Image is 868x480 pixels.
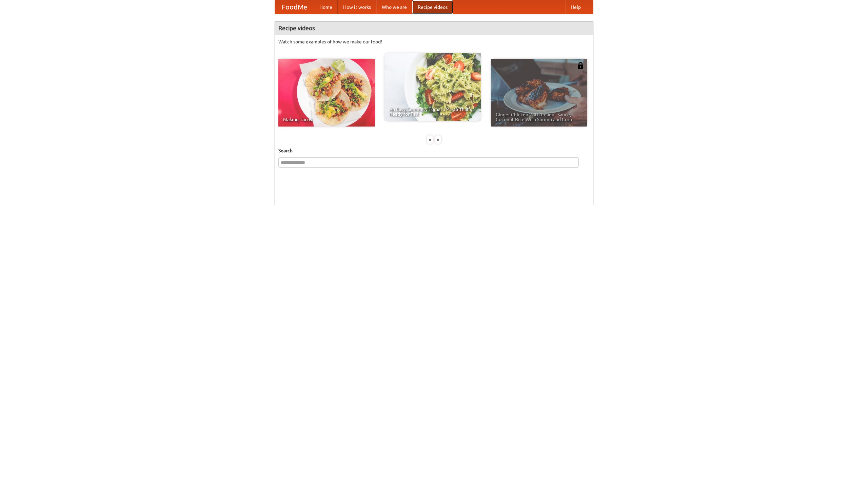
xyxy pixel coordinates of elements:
a: Recipe videos [412,0,453,14]
span: Making Tacos [283,117,370,122]
a: Help [565,0,586,14]
a: Home [314,0,338,14]
p: Watch some examples of how we make our food! [278,38,590,45]
a: Who we are [376,0,412,14]
div: » [435,135,441,144]
h4: Recipe videos [275,21,593,35]
a: An Easy, Summery Tomato Pasta That's Ready for Fall [384,53,481,121]
a: How it works [338,0,376,14]
h5: Search [278,147,590,154]
a: FoodMe [275,0,314,14]
span: An Easy, Summery Tomato Pasta That's Ready for Fall [389,107,476,116]
a: Making Tacos [278,59,375,127]
img: 483408.png [577,62,584,69]
div: « [427,135,433,144]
